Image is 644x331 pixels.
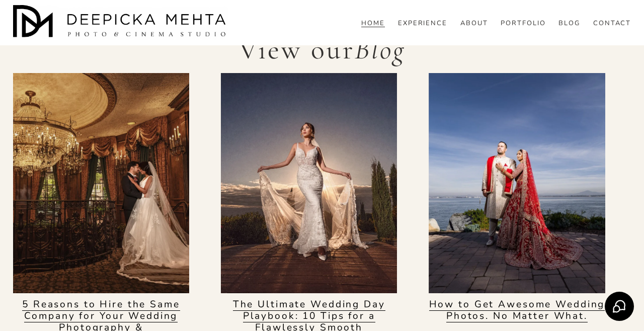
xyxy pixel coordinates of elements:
[398,19,448,28] a: EXPERIENCE
[355,32,406,67] em: Blog
[361,19,385,28] a: HOME
[593,19,631,28] a: CONTACT
[460,19,488,28] a: ABOUT
[429,298,605,322] a: How to Get Awesome Wedding Photos. No Matter What.
[558,19,580,28] a: folder dropdown
[558,20,580,28] span: BLOG
[501,19,546,28] a: PORTFOLIO
[65,32,579,68] h1: View our
[13,5,229,40] img: Austin Wedding Photographer - Deepicka Mehta Photography &amp; Cinematography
